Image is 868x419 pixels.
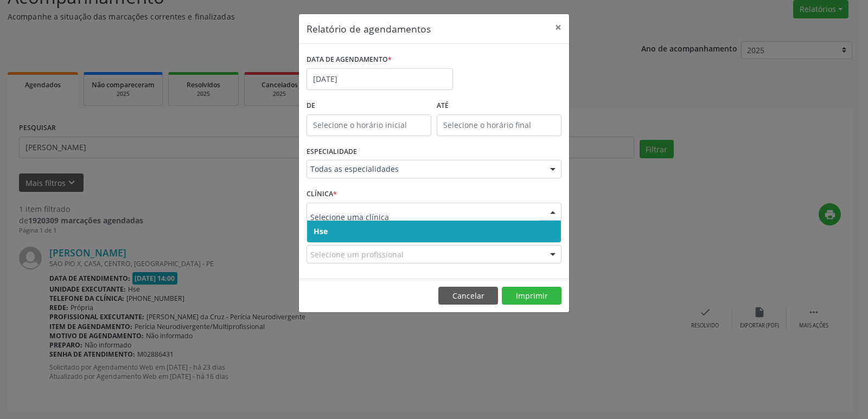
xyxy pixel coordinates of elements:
[307,144,357,160] label: ESPECIALIDADE
[307,68,453,90] input: Selecione uma data ou intervalo
[307,51,392,68] label: DATA DE AGENDAMENTO
[307,114,431,136] input: Selecione o horário inicial
[310,164,539,175] span: Todas as especialidades
[502,287,561,305] button: Imprimir
[437,114,561,136] input: Selecione o horário final
[310,207,539,228] input: Selecione uma clínica
[314,226,328,236] span: Hse
[307,186,337,203] label: CLÍNICA
[310,249,404,260] span: Selecione um profissional
[547,14,569,41] button: Close
[437,98,561,114] label: ATÉ
[307,22,431,36] h5: Relatório de agendamentos
[307,98,431,114] label: De
[438,287,498,305] button: Cancelar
